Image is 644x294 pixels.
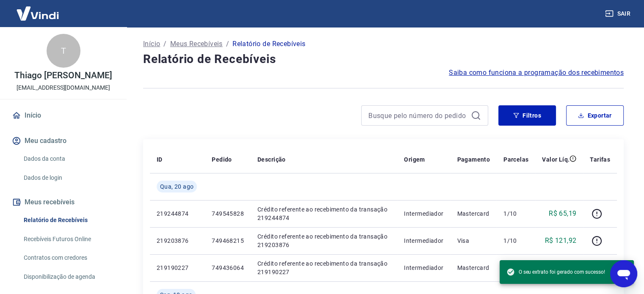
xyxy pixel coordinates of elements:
[10,193,116,212] button: Meus recebíveis
[232,39,305,49] p: Relatório de Recebíveis
[160,182,193,191] span: Qua, 20 ago
[212,264,244,272] p: 749436064
[257,205,390,222] p: Crédito referente ao recebimento da transação 219244874
[10,106,116,125] a: Início
[10,0,65,26] img: Vindi
[449,68,624,78] a: Saiba como funciona a programação dos recebimentos
[549,209,576,219] p: R$ 65,19
[457,155,490,164] p: Pagamento
[503,155,528,164] p: Parcelas
[506,268,605,276] span: O seu extrato foi gerado com sucesso!
[20,249,116,267] a: Contratos com credores
[457,236,490,245] p: Visa
[226,39,229,49] p: /
[20,150,116,168] a: Dados da conta
[14,71,112,80] p: Thiago [PERSON_NAME]
[257,155,286,164] p: Descrição
[457,264,490,272] p: Mastercard
[170,39,223,49] a: Meus Recebíveis
[257,259,390,276] p: Crédito referente ao recebimento da transação 219190227
[20,268,116,286] a: Disponibilização de agenda
[368,109,467,122] input: Busque pelo número do pedido
[404,264,443,272] p: Intermediador
[10,132,116,150] button: Meu cadastro
[542,155,569,164] p: Valor Líq.
[17,83,110,92] p: [EMAIL_ADDRESS][DOMAIN_NAME]
[157,155,163,164] p: ID
[257,232,390,249] p: Crédito referente ao recebimento da transação 219203876
[143,51,624,68] h4: Relatório de Recebíveis
[20,169,116,187] a: Dados de login
[47,34,80,68] div: T
[404,209,443,218] p: Intermediador
[404,155,425,164] p: Origem
[20,212,116,229] a: Relatório de Recebíveis
[212,209,244,218] p: 749545828
[163,39,166,49] p: /
[590,155,610,164] p: Tarifas
[212,155,232,164] p: Pedido
[457,209,490,218] p: Mastercard
[157,264,198,272] p: 219190227
[157,236,198,245] p: 219203876
[143,39,160,49] a: Início
[20,231,116,248] a: Recebíveis Futuros Online
[566,105,624,126] button: Exportar
[498,105,556,126] button: Filtros
[545,236,577,246] p: R$ 121,92
[212,236,244,245] p: 749468215
[157,209,198,218] p: 219244874
[503,236,528,245] p: 1/10
[503,209,528,218] p: 1/10
[610,260,637,287] iframe: Botão para abrir a janela de mensagens
[603,6,634,22] button: Sair
[404,236,443,245] p: Intermediador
